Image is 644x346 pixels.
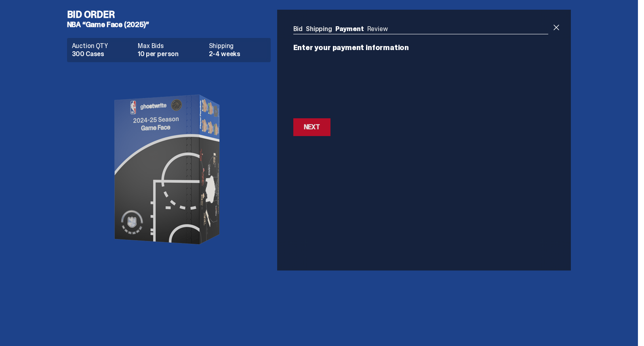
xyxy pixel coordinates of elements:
dt: Max Bids [138,43,204,49]
dt: Auction QTY [72,43,133,49]
a: Bid [293,25,303,33]
img: product image [88,69,250,271]
dd: 2-4 weeks [209,51,266,57]
p: Enter your payment information [293,44,549,51]
div: Next [304,124,320,130]
button: Next [293,118,330,136]
a: Shipping [306,25,332,33]
h4: Bid Order [67,10,277,19]
h5: NBA “Game Face (2025)” [67,21,277,28]
iframe: Secure payment input frame [292,56,550,113]
dt: Shipping [209,43,266,49]
dd: 10 per person [138,51,204,57]
dd: 300 Cases [72,51,133,57]
a: Payment [335,25,364,33]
